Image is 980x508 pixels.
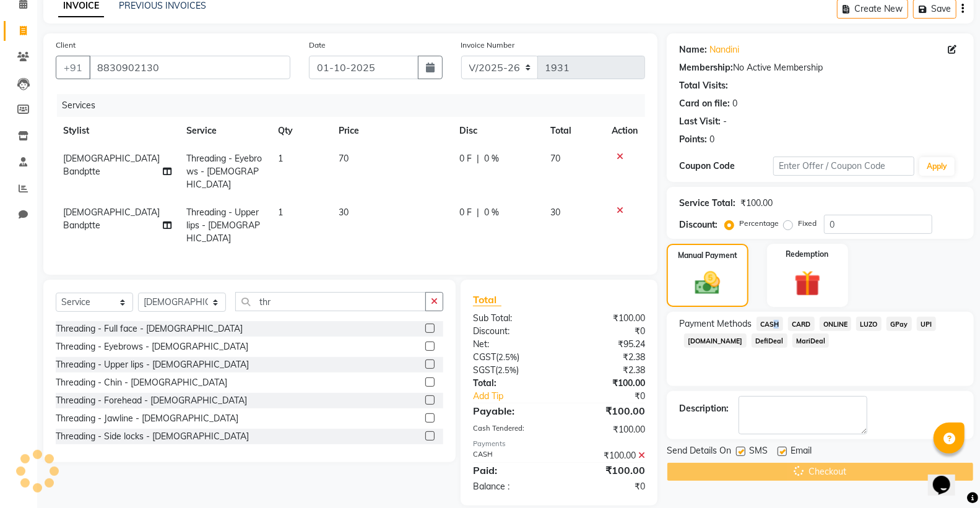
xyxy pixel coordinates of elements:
div: ₹100.00 [559,403,654,418]
div: Total: [464,377,559,390]
div: ₹100.00 [559,377,654,390]
div: Discount: [464,325,559,338]
span: Payment Methods [679,317,752,330]
button: +91 [56,56,90,79]
span: ONLINE [820,317,852,331]
span: [DOMAIN_NAME] [684,334,747,348]
span: 30 [339,207,349,218]
div: ₹95.24 [559,338,654,351]
label: Client [56,40,76,51]
img: _gift.svg [786,267,829,299]
div: Paid: [464,463,559,478]
span: 2.5% [498,365,516,375]
span: 30 [550,207,560,218]
span: Total [473,293,501,306]
div: Threading - Full face - [DEMOGRAPHIC_DATA] [56,322,243,335]
div: Threading - Eyebrows - [DEMOGRAPHIC_DATA] [56,340,248,353]
iframe: chat widget [928,458,968,496]
div: ₹0 [559,325,654,338]
a: Nandini [709,43,739,56]
div: Threading - Side locks - [DEMOGRAPHIC_DATA] [56,430,249,443]
span: 0 F [459,152,472,165]
div: Threading - Upper lips - [DEMOGRAPHIC_DATA] [56,358,249,371]
span: CASH [757,317,783,331]
span: MariDeal [792,334,830,348]
div: - [723,115,727,128]
div: Discount: [679,218,718,231]
span: SMS [749,444,768,460]
th: Service [179,117,270,145]
div: Net: [464,338,559,351]
label: Percentage [739,218,779,229]
button: Apply [919,157,955,176]
th: Price [331,117,452,145]
div: Total Visits: [679,79,728,92]
div: Name: [679,43,707,56]
span: DefiDeal [752,334,787,348]
div: ₹0 [575,390,654,403]
div: Payments [473,439,645,449]
input: Enter Offer / Coupon Code [773,157,914,176]
div: Balance : [464,480,559,493]
th: Action [604,117,645,145]
span: GPay [887,317,912,331]
div: ₹100.00 [559,423,654,436]
span: 2.5% [498,352,517,362]
span: CARD [788,317,815,331]
div: CASH [464,449,559,462]
div: ₹0 [559,480,654,493]
th: Total [543,117,604,145]
th: Disc [452,117,543,145]
span: Threading - Upper lips - [DEMOGRAPHIC_DATA] [186,207,260,244]
label: Date [309,40,326,51]
span: 70 [550,153,560,164]
span: | [477,152,479,165]
span: SGST [473,364,495,376]
span: | [477,206,479,219]
span: Send Details On [667,444,731,460]
label: Manual Payment [678,250,737,261]
span: CGST [473,351,496,363]
div: ₹100.00 [740,197,773,210]
div: Threading - Chin - [DEMOGRAPHIC_DATA] [56,376,227,389]
span: 70 [339,153,349,164]
div: Membership: [679,61,733,74]
span: 1 [278,207,283,218]
span: [DEMOGRAPHIC_DATA] Bandptte [63,153,160,177]
div: ₹2.38 [559,351,654,364]
div: ( ) [464,364,559,377]
div: Last Visit: [679,115,721,128]
div: Threading - Jawline - [DEMOGRAPHIC_DATA] [56,412,238,425]
div: ₹2.38 [559,364,654,377]
input: Search or Scan [235,292,426,311]
th: Qty [271,117,331,145]
div: Threading - Forehead - [DEMOGRAPHIC_DATA] [56,394,247,407]
span: Email [791,444,812,460]
label: Fixed [798,218,817,229]
label: Invoice Number [461,40,515,51]
div: Points: [679,133,707,146]
span: LUZO [856,317,882,331]
div: 0 [732,97,737,110]
div: Payable: [464,403,559,418]
div: Services [57,94,654,117]
img: _cash.svg [687,269,728,298]
input: Search by Name/Mobile/Email/Code [89,56,290,79]
span: UPI [917,317,936,331]
div: Sub Total: [464,312,559,325]
div: ₹100.00 [559,463,654,478]
div: ₹100.00 [559,449,654,462]
div: ( ) [464,351,559,364]
th: Stylist [56,117,179,145]
span: 0 % [484,206,499,219]
div: Cash Tendered: [464,423,559,436]
div: 0 [709,133,714,146]
div: Service Total: [679,197,735,210]
div: Coupon Code [679,160,773,173]
span: 0 F [459,206,472,219]
div: Card on file: [679,97,730,110]
div: No Active Membership [679,61,961,74]
span: 0 % [484,152,499,165]
div: ₹100.00 [559,312,654,325]
div: Description: [679,402,729,415]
